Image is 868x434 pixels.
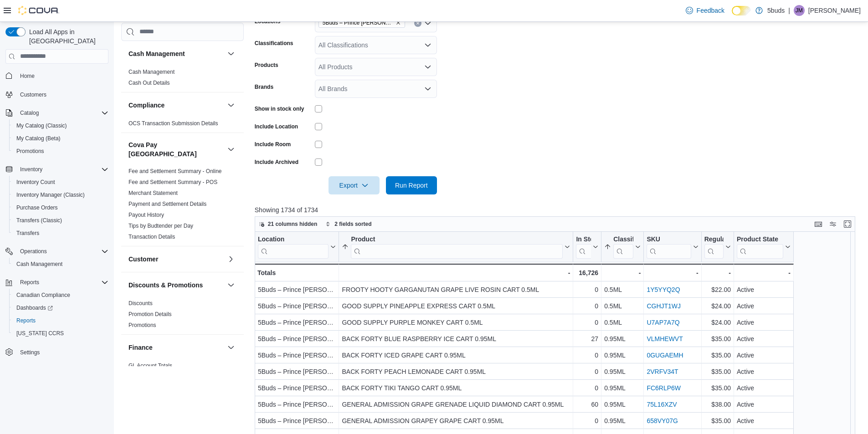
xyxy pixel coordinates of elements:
[2,276,112,289] button: Reports
[258,415,336,426] div: 5Buds – Prince [PERSON_NAME]
[647,286,680,293] a: 1Y5YYQ2Q
[128,234,175,240] a: Transaction Details
[9,214,112,227] button: Transfers (Classic)
[342,350,570,361] div: BACK FORTY ICED GRAPE CART 0.95ML
[329,176,380,194] button: Export
[128,311,172,318] span: Promotion Details
[255,61,278,69] label: Products
[342,317,570,328] div: GOOD SUPPLY PURPLE MONKEY CART 0.5ML
[13,259,108,270] span: Cash Management
[128,343,153,352] h3: Finance
[128,79,170,87] span: Cash Out Details
[20,349,40,356] span: Settings
[342,235,570,258] button: Product
[334,176,374,194] span: Export
[128,255,224,264] button: Customer
[2,245,112,258] button: Operations
[9,301,112,314] a: Dashboards
[604,383,641,393] div: 0.95ML
[732,6,751,15] input: Dark Mode
[128,201,206,207] a: Payment and Settlement Details
[16,246,108,257] span: Operations
[9,189,112,201] button: Inventory Manager (Classic)
[16,260,62,268] span: Cash Management
[704,333,731,344] div: $35.00
[424,63,431,71] button: Open list of options
[16,291,70,299] span: Canadian Compliance
[13,328,67,339] a: [US_STATE] CCRS
[128,212,164,218] a: Payout History
[576,383,598,393] div: 0
[9,314,112,327] button: Reports
[2,345,112,358] button: Settings
[128,168,222,174] a: Fee and Settlement Summary - Online
[9,227,112,240] button: Transfers
[128,140,224,158] h3: Cova Pay [GEOGRAPHIC_DATA]
[255,219,321,230] button: 21 columns hidden
[20,109,39,117] span: Catalog
[16,70,108,82] span: Home
[351,235,563,258] div: Product
[704,399,731,410] div: $38.00
[258,333,336,344] div: 5Buds – Prince [PERSON_NAME]
[255,141,291,148] label: Include Room
[604,267,641,278] div: -
[647,302,681,310] a: CGHJT1WJ
[342,284,570,295] div: FROOTY HOOTY GARGANUTAN GRAPE LIVE ROSIN CART 0.5ML
[737,284,791,295] div: Active
[258,366,336,377] div: 5Buds – Prince [PERSON_NAME]
[604,284,641,295] div: 0.5ML
[128,211,164,219] span: Payout History
[226,48,236,59] button: Cash Management
[613,235,633,244] div: Classification
[576,317,598,328] div: 0
[576,235,598,258] button: In Stock Qty
[737,267,791,278] div: -
[121,360,244,386] div: Finance
[647,417,678,424] a: 658VY07G
[13,302,108,313] span: Dashboards
[604,366,641,377] div: 0.95ML
[13,146,48,157] a: Promotions
[16,230,39,237] span: Transfers
[128,69,175,75] a: Cash Management
[13,259,66,270] a: Cash Management
[226,144,236,155] button: Cova Pay [GEOGRAPHIC_DATA]
[647,352,683,359] a: 0GUGAEMH
[121,66,244,92] div: Cash Management
[13,202,108,213] span: Purchase Orders
[424,85,431,92] button: Open list of options
[796,5,803,16] span: JM
[613,235,633,258] div: Classification
[704,350,731,361] div: $35.00
[682,1,728,20] a: Feedback
[16,277,43,288] button: Reports
[827,219,838,230] button: Display options
[20,72,35,80] span: Home
[13,202,62,213] a: Purchase Orders
[121,298,244,334] div: Discounts & Promotions
[128,281,224,290] button: Discounts & Promotions
[16,71,38,82] a: Home
[13,120,71,131] a: My Catalog (Classic)
[121,118,244,133] div: Compliance
[647,368,678,375] a: 2VRFV34T
[128,101,164,110] h3: Compliance
[258,383,336,393] div: 5Buds – Prince [PERSON_NAME]
[128,179,217,186] span: Fee and Settlement Summary - POS
[20,248,47,255] span: Operations
[318,18,405,28] span: 5Buds – Prince Albert
[9,119,112,132] button: My Catalog (Classic)
[842,219,853,230] button: Enter fullscreen
[13,189,88,200] a: Inventory Manager (Classic)
[258,317,336,328] div: 5Buds – Prince [PERSON_NAME]
[226,280,236,291] button: Discounts & Promotions
[737,415,791,426] div: Active
[13,189,108,200] span: Inventory Manager (Classic)
[16,148,44,155] span: Promotions
[16,122,67,129] span: My Catalog (Classic)
[20,91,46,98] span: Customers
[13,120,108,131] span: My Catalog (Classic)
[704,235,723,244] div: Regular Price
